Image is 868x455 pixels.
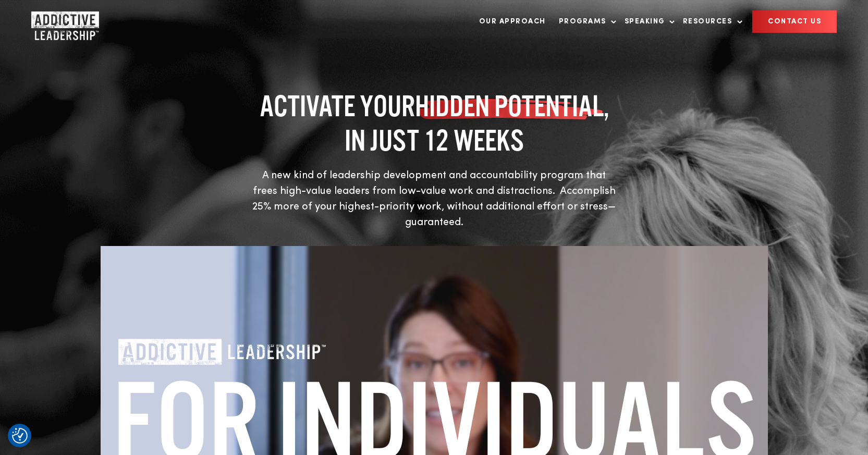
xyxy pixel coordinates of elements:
[619,11,675,32] a: Speaking
[474,11,551,32] a: Our Approach
[554,11,617,32] a: Programs
[252,170,616,228] span: A new kind of leadership development and accountability program that frees high-value leaders fro...
[678,11,743,32] a: Resources
[12,428,28,444] button: Consent Preferences
[415,89,604,123] span: HIDDEN POTENTIAL
[31,11,94,32] a: Home
[752,10,837,33] a: CONTACT US
[12,428,28,444] img: Revisit consent button
[249,89,619,157] h1: ACTIVATE YOUR , IN JUST 12 WEEKS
